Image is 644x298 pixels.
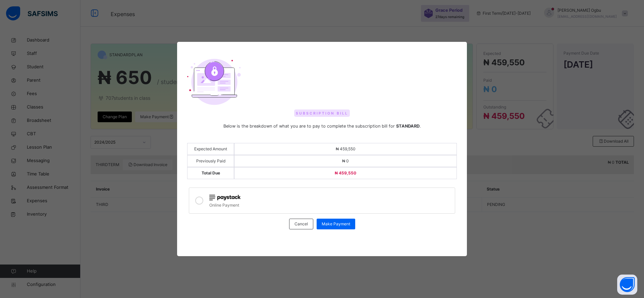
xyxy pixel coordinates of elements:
span: ₦ 459,550 [335,170,356,175]
div: Expected Amount [187,143,234,155]
span: ₦ 0 [342,158,349,163]
div: Online Payment [209,201,451,208]
span: Below is the breakdown of what you are to pay to complete the subscription bill for . [187,123,457,130]
img: paystack.0b99254114f7d5403c0525f3550acd03.svg [209,195,240,201]
span: Cancel [294,221,308,227]
span: Make Payment [322,221,350,227]
b: STANDARD [396,124,420,129]
img: upgrade-plan.3b4dcafaee59b7a9d32205306f0ac200.svg [187,59,241,105]
button: Open asap [617,275,637,295]
span: Total Due [202,170,220,175]
span: ₦ 459,550 [336,146,356,151]
div: Previously Paid [187,155,234,167]
span: Subscription Bill [294,109,350,117]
